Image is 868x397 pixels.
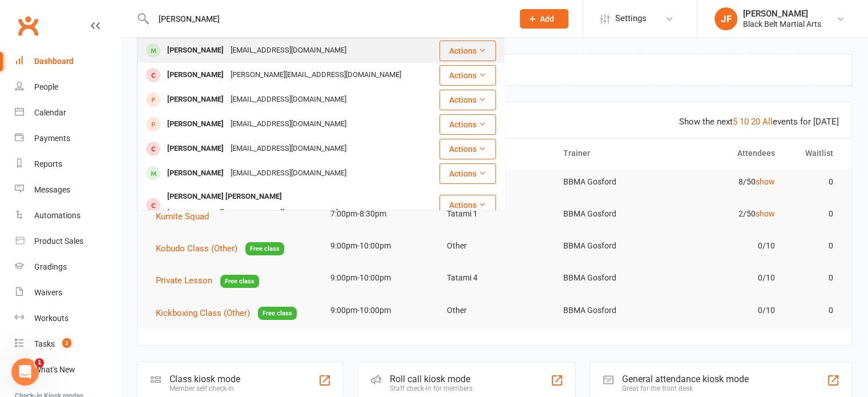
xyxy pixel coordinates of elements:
a: Tasks 2 [15,331,120,357]
div: Staff check-in for members [390,384,473,392]
td: 0 [785,200,843,227]
a: show [756,209,775,218]
button: Private LessonFree class [156,274,259,288]
div: [PERSON_NAME] [164,91,227,108]
td: 2/50 [669,200,785,227]
button: Actions [439,90,496,110]
td: BBMA Gosford [552,297,669,324]
td: Other [437,232,553,259]
div: [PERSON_NAME][EMAIL_ADDRESS][DOMAIN_NAME] [227,67,405,83]
td: 0/10 [669,297,785,324]
div: Reports [34,159,62,169]
a: Product Sales [15,228,120,254]
td: 7:00pm-8:30pm [320,200,437,227]
div: Class kiosk mode [169,374,240,384]
div: Black Belt Martial Arts [743,19,821,29]
div: Great for the front desk [622,384,749,392]
td: 0 [785,232,843,259]
button: Kobudo Class (Other)Free class [156,242,284,256]
button: Actions [439,139,496,159]
iframe: Intercom live chat [11,358,39,386]
td: BBMA Gosford [552,169,669,195]
button: Kickboxing Class (Other)Free class [156,306,297,320]
a: Messages [15,177,120,203]
td: 0 [785,264,843,291]
td: 0 [785,297,843,324]
a: Reports [15,151,120,177]
td: 0 [785,169,843,195]
a: Gradings [15,254,120,280]
div: [EMAIL_ADDRESS][DOMAIN_NAME] [227,116,350,133]
a: Clubworx [14,11,42,40]
span: 2 [62,338,71,348]
div: [EMAIL_ADDRESS][DOMAIN_NAME] [227,42,350,59]
div: [PERSON_NAME] [164,42,227,59]
div: Gradings [34,262,67,271]
span: Add [540,14,554,23]
td: BBMA Gosford [552,264,669,291]
div: People [34,82,58,91]
span: Free class [245,242,284,255]
a: Calendar [15,100,120,126]
a: All [762,117,773,127]
td: 0/10 [669,232,785,259]
a: What's New [15,357,120,383]
div: [PERSON_NAME] [164,165,227,182]
td: 9:00pm-10:00pm [320,264,437,291]
span: Settings [615,6,647,31]
div: Show the next events for [DATE] [679,115,839,129]
span: Kickboxing Class (Other) [156,308,250,318]
td: 8/50 [669,169,785,195]
a: People [15,74,120,100]
div: Member self check-in [169,384,240,392]
td: 9:00pm-10:00pm [320,297,437,324]
button: Actions [439,163,496,184]
span: Kumite Squad [156,211,209,222]
div: Calendar [34,108,66,117]
button: Actions [439,114,496,135]
div: [EMAIL_ADDRESS][DOMAIN_NAME] [227,91,350,108]
div: [EMAIL_ADDRESS][DOMAIN_NAME] [227,165,350,182]
div: Dashboard [34,57,74,66]
span: 1 [35,358,44,367]
div: JF [714,7,737,30]
div: What's New [34,365,75,374]
th: Attendees [669,139,785,168]
div: [PERSON_NAME][EMAIL_ADDRESS][DOMAIN_NAME] [164,205,341,222]
a: 5 [733,117,737,127]
td: Other [437,297,553,324]
a: 10 [740,117,749,127]
a: Automations [15,203,120,228]
td: BBMA Gosford [552,200,669,227]
td: Tatami 1 [437,200,553,227]
div: General attendance kiosk mode [622,374,749,384]
a: 20 [751,117,760,127]
a: show [756,177,775,186]
button: Actions [439,195,496,215]
button: Kumite Squad [156,210,217,223]
div: [PERSON_NAME] [PERSON_NAME] [164,189,285,205]
div: Automations [34,211,80,220]
div: [PERSON_NAME] [743,9,821,19]
td: 0/10 [669,264,785,291]
div: [PERSON_NAME] [164,116,227,133]
div: [PERSON_NAME] [164,141,227,157]
td: BBMA Gosford [552,232,669,259]
span: Free class [258,307,297,320]
td: 9:00pm-10:00pm [320,232,437,259]
button: Add [520,9,568,29]
button: Actions [439,65,496,86]
div: Roll call kiosk mode [390,374,473,384]
div: [PERSON_NAME] [164,67,227,83]
button: Actions [439,41,496,61]
input: Search... [150,11,505,27]
a: Payments [15,126,120,151]
div: Messages [34,185,70,194]
td: Tatami 4 [437,264,553,291]
a: Waivers [15,280,120,306]
a: Dashboard [15,49,120,74]
div: Payments [34,134,70,143]
div: [EMAIL_ADDRESS][DOMAIN_NAME] [227,141,350,157]
th: Trainer [552,139,669,168]
span: Kobudo Class (Other) [156,243,237,254]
